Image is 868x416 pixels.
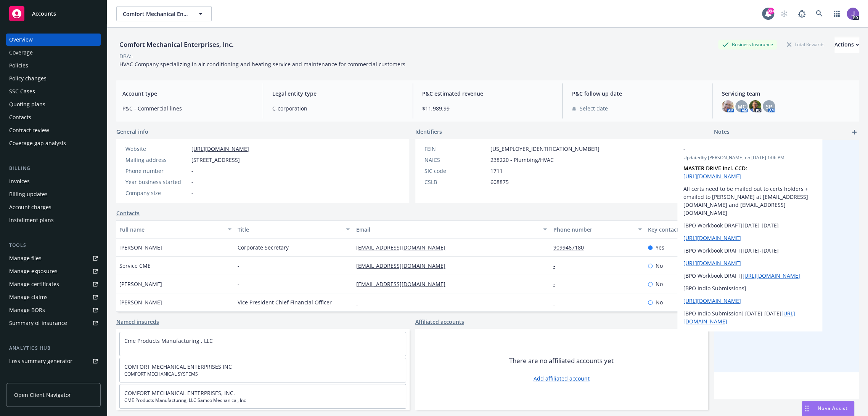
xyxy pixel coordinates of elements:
[9,85,35,98] div: SSC Cases
[125,156,188,164] div: Mailing address
[829,6,844,21] a: Switch app
[191,189,193,197] span: -
[356,280,451,288] a: [EMAIL_ADDRESS][DOMAIN_NAME]
[6,188,101,200] a: Billing updates
[812,6,827,21] a: Search
[116,209,140,217] a: Contacts
[6,46,101,59] a: Coverage
[579,104,608,112] span: Select date
[356,299,364,306] a: -
[123,10,189,18] span: Comfort Mechanical Enterprises, Inc.
[802,401,854,416] button: Nova Assist
[802,401,812,416] div: Drag to move
[422,90,553,98] span: P&C estimated revenue
[191,145,249,152] a: [URL][DOMAIN_NAME]
[119,226,223,234] div: Full name
[722,100,734,112] img: photo
[119,298,162,306] span: [PERSON_NAME]
[6,242,101,249] div: Tools
[125,145,188,153] div: Website
[124,389,235,397] a: COMFORT MECHANICAL ENTERPRISES, INC.
[6,59,101,72] a: Policies
[9,111,31,123] div: Contacts
[656,298,663,306] span: No
[9,137,66,149] div: Coverage gap analysis
[718,40,777,49] div: Business Insurance
[490,156,554,164] span: 238220 - Plumbing/HVAC
[534,374,590,382] a: Add affiliated account
[9,291,48,303] div: Manage claims
[356,226,538,234] div: Email
[424,156,487,164] div: NAICS
[553,244,590,251] a: 9099467180
[9,188,48,200] div: Billing updates
[6,214,101,226] a: Installment plans
[9,355,72,367] div: Loss summary generator
[32,11,56,17] span: Accounts
[191,167,193,175] span: -
[272,90,403,98] span: Legal entity type
[553,226,633,234] div: Phone number
[783,40,828,49] div: Total Rewards
[572,90,703,98] span: P&C follow up date
[749,100,761,112] img: photo
[648,226,696,234] div: Key contact
[14,391,71,399] span: Open Client Navigator
[766,102,772,110] span: SP
[238,280,240,288] span: -
[422,104,553,112] span: $11,989.99
[553,262,561,269] a: -
[9,34,33,46] div: Overview
[125,167,188,175] div: Phone number
[847,8,859,20] img: photo
[9,317,67,329] div: Summary of insurance
[124,397,401,404] span: CME Products Manufacturing, LLC Samco Mechanical, Inc
[6,317,101,329] a: Summary of insurance
[116,40,237,50] div: Comfort Mechanical Enterprises, Inc.
[6,265,101,277] a: Manage exposures
[119,243,162,251] span: [PERSON_NAME]
[490,178,509,186] span: 608875
[9,304,45,316] div: Manage BORs
[119,52,133,60] div: DBA: -
[6,201,101,213] a: Account charges
[238,243,289,251] span: Corporate Secretary
[353,220,550,238] button: Email
[645,220,708,238] button: Key contact
[722,90,853,98] span: Servicing team
[6,304,101,316] a: Manage BORs
[490,167,503,175] span: 1711
[6,85,101,98] a: SSC Cases
[9,252,42,264] div: Manage files
[356,244,451,251] a: [EMAIL_ADDRESS][DOMAIN_NAME]
[9,46,33,59] div: Coverage
[6,252,101,264] a: Manage files
[767,8,774,14] div: 99+
[238,298,332,306] span: Vice President Chief Financial Officer
[9,124,49,136] div: Contract review
[191,156,240,164] span: [STREET_ADDRESS]
[235,220,353,238] button: Title
[116,6,212,21] button: Comfort Mechanical Enterprises, Inc.
[191,178,193,186] span: -
[6,355,101,367] a: Loss summary generator
[119,262,151,270] span: Service CME
[124,371,401,378] span: COMFORT MECHANICAL SYSTEMS
[122,90,254,98] span: Account type
[818,405,848,411] span: Nova Assist
[6,124,101,136] a: Contract review
[656,243,664,251] span: Yes
[834,37,859,52] button: Actions
[6,34,101,46] a: Overview
[9,175,30,187] div: Invoices
[424,178,487,186] div: CSLB
[6,165,101,172] div: Billing
[656,280,663,288] span: No
[553,280,561,288] a: -
[6,137,101,149] a: Coverage gap analysis
[424,167,487,175] div: SIC code
[9,59,28,72] div: Policies
[238,226,341,234] div: Title
[776,6,792,21] a: Start snowing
